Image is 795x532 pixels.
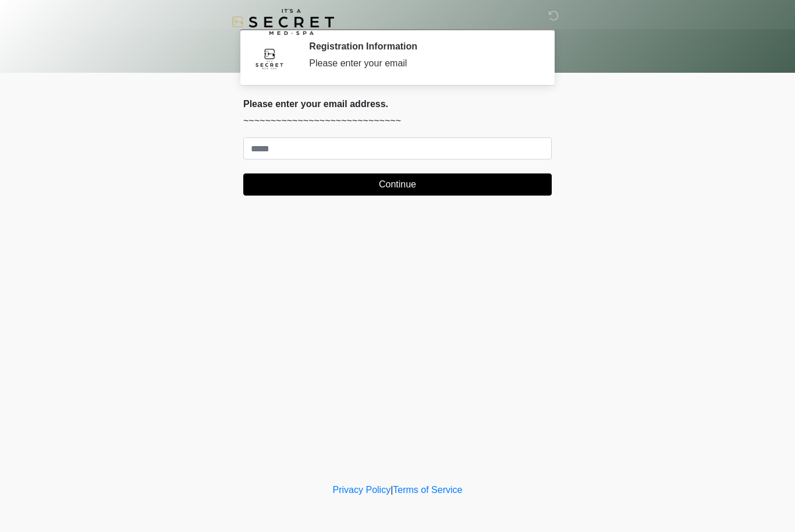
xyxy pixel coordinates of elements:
button: Continue [243,173,552,196]
a: | [391,485,393,495]
div: Please enter your email [309,56,534,70]
h2: Please enter your email address. [243,98,552,109]
img: It's A Secret Med Spa Logo [232,9,334,35]
a: Privacy Policy [333,485,391,495]
p: ~~~~~~~~~~~~~~~~~~~~~~~~~~~~~ [243,114,552,128]
a: Terms of Service [393,485,462,495]
h2: Registration Information [309,41,534,52]
img: Agent Avatar [252,41,287,76]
